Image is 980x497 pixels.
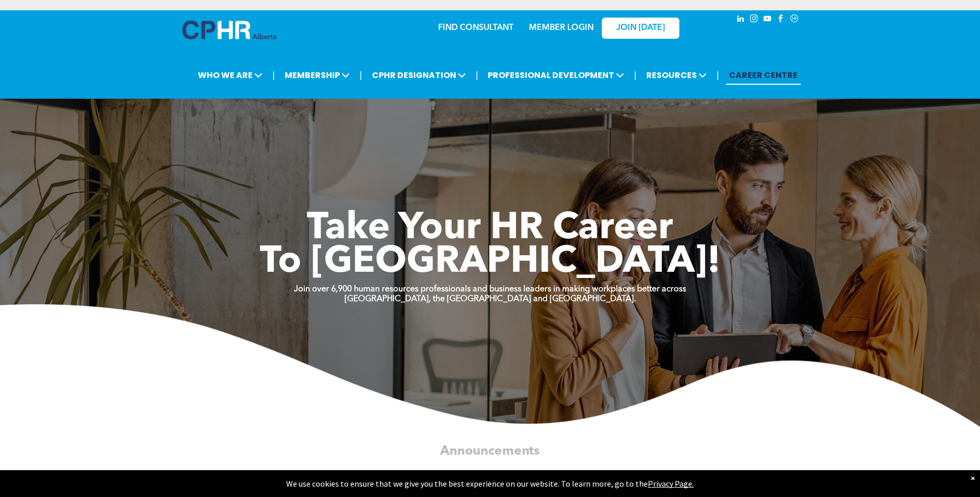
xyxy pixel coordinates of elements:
a: linkedin [735,13,746,27]
li: | [360,65,362,86]
span: CPHR DESIGNATION [369,66,469,85]
a: Privacy Page. [648,478,694,489]
span: Announcements [440,445,540,458]
li: | [476,65,478,86]
a: facebook [775,13,787,27]
span: To [GEOGRAPHIC_DATA]! [260,244,721,281]
li: | [272,65,275,86]
span: PROFESSIONAL DEVELOPMENT [485,66,627,85]
a: MEMBER LOGIN [529,24,594,32]
a: FIND CONSULTANT [438,24,514,32]
a: instagram [749,13,760,27]
a: CAREER CENTRE [726,66,801,85]
div: Dismiss notification [971,473,975,483]
span: RESOURCES [643,66,710,85]
li: | [634,65,636,86]
a: youtube [762,13,773,27]
strong: [GEOGRAPHIC_DATA], the [GEOGRAPHIC_DATA] and [GEOGRAPHIC_DATA]. [345,295,636,303]
span: JOIN [DATE] [616,23,665,33]
span: Take Your HR Career [307,210,673,247]
strong: Join over 6,900 human resources professionals and business leaders in making workplaces better ac... [294,285,686,293]
a: JOIN [DATE] [602,18,679,39]
li: | [717,65,719,86]
a: Social network [789,13,800,27]
span: MEMBERSHIP [282,66,353,85]
span: WHO WE ARE [195,66,266,85]
img: A blue and white logo for cp alberta [182,21,276,39]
